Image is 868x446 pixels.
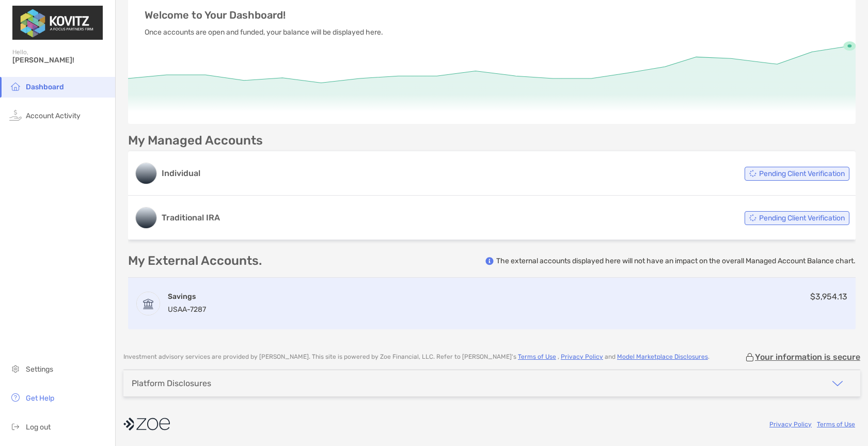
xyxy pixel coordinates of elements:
[128,254,262,267] p: My External Accounts.
[9,362,22,375] img: settings icon
[518,353,556,360] a: Terms of Use
[123,353,709,361] p: Investment advisory services are provided by [PERSON_NAME] . This site is powered by Zoe Financia...
[26,365,53,374] span: Settings
[759,215,845,221] span: Pending Client Verification
[759,171,845,177] span: Pending Client Verification
[9,420,22,433] img: logout icon
[749,214,756,221] img: Account Status icon
[168,305,190,314] span: USAA -
[136,208,156,228] img: logo account
[561,353,603,360] a: Privacy Policy
[749,170,756,177] img: Account Status icon
[162,212,220,224] h3: Traditional IRA
[485,257,494,265] img: info
[137,292,160,315] img: Main Savings
[755,352,860,362] p: Your information is secure
[123,412,170,436] img: company logo
[9,80,22,92] img: household icon
[9,109,22,121] img: activity icon
[12,56,109,65] span: [PERSON_NAME]!
[168,292,206,301] h4: Savings
[162,167,200,180] h3: Individual
[496,256,856,266] p: The external accounts displayed here will not have an impact on the overall Managed Account Balan...
[145,26,839,39] p: Once accounts are open and funded, your balance will be displayed here.
[9,391,22,404] img: get-help icon
[810,292,847,301] span: $3,954.13
[145,9,839,22] p: Welcome to Your Dashboard!
[26,83,64,91] span: Dashboard
[26,394,54,403] span: Get Help
[132,378,211,388] div: Platform Disclosures
[831,377,844,390] img: icon arrow
[12,4,103,41] img: Zoe Logo
[136,163,156,184] img: logo account
[190,305,206,314] span: 7287
[128,134,263,147] p: My Managed Accounts
[26,423,51,432] span: Log out
[617,353,708,360] a: Model Marketplace Disclosures
[769,421,812,428] a: Privacy Policy
[26,111,81,120] span: Account Activity
[817,421,855,428] a: Terms of Use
